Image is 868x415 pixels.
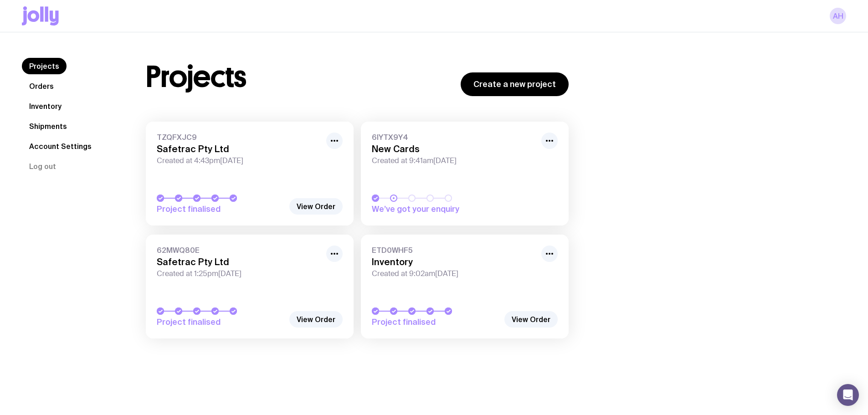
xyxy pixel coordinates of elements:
[157,256,321,267] h3: Safetrac Pty Ltd
[289,311,343,328] a: View Order
[157,246,321,255] span: 62MWQ80E
[372,256,536,267] h3: Inventory
[157,204,284,215] span: Project finalised
[146,62,247,92] h1: Projects
[372,156,536,165] span: Created at 9:41am[DATE]
[157,269,321,278] span: Created at 1:25pm[DATE]
[504,311,558,328] a: View Order
[22,118,74,134] a: Shipments
[372,317,499,328] span: Project finalised
[22,138,99,154] a: Account Settings
[146,122,354,225] a: TZQFXJC9Safetrac Pty LtdCreated at 4:43pm[DATE]Project finalised
[289,198,343,215] a: View Order
[157,133,321,142] span: TZQFXJC9
[146,235,354,338] a: 62MWQ80ESafetrac Pty LtdCreated at 1:25pm[DATE]Project finalised
[837,384,859,406] div: Open Intercom Messenger
[22,78,61,94] a: Orders
[830,8,846,24] a: AH
[461,72,569,96] a: Create a new project
[361,235,569,338] a: ETD0WHF5InventoryCreated at 9:02am[DATE]Project finalised
[157,317,284,328] span: Project finalised
[372,204,499,215] span: We’ve got your enquiry
[22,158,63,174] button: Log out
[22,58,67,74] a: Projects
[157,143,321,154] h3: Safetrac Pty Ltd
[157,156,321,165] span: Created at 4:43pm[DATE]
[372,269,536,278] span: Created at 9:02am[DATE]
[372,143,536,154] h3: New Cards
[361,122,569,225] a: 6IYTX9Y4New CardsCreated at 9:41am[DATE]We’ve got your enquiry
[22,98,69,114] a: Inventory
[372,246,536,255] span: ETD0WHF5
[372,133,536,142] span: 6IYTX9Y4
